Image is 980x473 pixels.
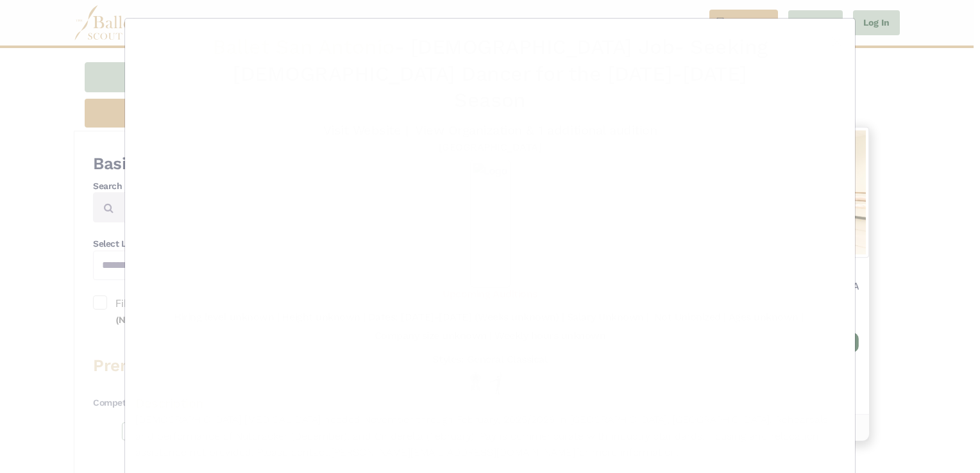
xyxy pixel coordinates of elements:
[194,34,786,114] h2: - - Seeking [DEMOGRAPHIC_DATA] Dancer for the [DATE]-[DATE] Season
[410,35,674,59] span: [DEMOGRAPHIC_DATA] Job
[729,311,804,324] h5: Ages unknown |
[375,329,492,343] h5: Company size unknown |
[490,372,502,395] img: Flat
[323,122,409,138] a: Visit Website |
[212,35,394,59] span: Ballet San Antonio
[468,372,484,392] img: Local
[439,141,542,154] h5: [GEOGRAPHIC_DATA]
[567,311,649,324] h5: Salary Unknown |
[135,395,845,411] h4: Description
[654,311,726,324] h5: Not Unionized |
[415,122,657,138] a: View Organization & 1 additional audition
[829,34,845,49] button: Close
[282,311,365,324] h5: Height unknown |
[368,311,564,324] h5: Dates: [DATE]-[DATE] (Weeks unknown) |
[443,288,537,300] a: Upcoming Auditions
[432,353,547,367] h5: Styles: General Classical
[135,411,845,461] p: [DEMOGRAPHIC_DATA] [MEDICAL_DATA] needed November through February, 2025/2026 in [GEOGRAPHIC_DATA...
[494,329,605,343] h5: Weekly hours unknown
[174,311,279,324] h5: Hiring level unknown |
[470,160,511,288] img: Logo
